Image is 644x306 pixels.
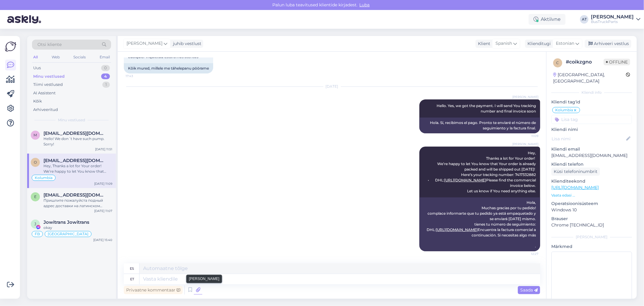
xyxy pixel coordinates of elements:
[43,136,112,147] div: Hello! We don´t have such pump. Sorry!
[43,158,106,163] span: olgalizeth03@gmail.com
[553,72,626,84] div: [GEOGRAPHIC_DATA], [GEOGRAPHIC_DATA]
[591,15,640,24] a: [PERSON_NAME]BusTruckParts
[476,41,490,47] div: Klient
[35,176,53,180] span: Kolumbia
[551,90,632,95] div: Kliendi info
[93,238,112,242] div: [DATE] 15:40
[43,163,112,174] div: Hey, Thanks a lot for Your order! We’re happy to let You know that Your order is already packed a...
[591,19,634,24] div: BusTruckParts
[551,216,632,222] p: Brauser
[102,82,110,88] div: 1
[94,181,112,186] div: [DATE] 11:09
[520,287,538,293] span: Saada
[556,60,559,65] span: c
[551,193,632,198] p: Vaata edasi ...
[358,2,372,8] span: Luba
[551,152,632,159] p: [EMAIL_ADDRESS][DOMAIN_NAME]
[126,74,148,78] span: 17:43
[34,160,37,164] span: o
[43,192,106,198] span: esenbek777@gmail.com
[551,200,632,207] p: Operatsioonisüsteem
[33,73,65,80] div: Minu vestlused
[512,95,538,99] span: [PERSON_NAME]
[551,115,632,124] input: Lisa tag
[33,90,56,96] div: AI Assistent
[566,58,604,66] div: # coikzgno
[130,274,134,284] div: et
[556,40,574,47] span: Estonian
[551,222,632,228] p: Chrome [TECHNICAL_ID]
[551,126,632,133] p: Kliendi nimi
[101,73,110,80] div: 4
[94,209,112,213] div: [DATE] 11:07
[419,197,540,251] div: Hola, Muchas gracias por tu pedido! complace informarte que tu pedido ya está empaquetado y se en...
[552,135,625,142] input: Lisa nimi
[437,103,537,113] span: Hello. Yes, we got the payment. I will send You tracking number and final invoice soon
[35,232,40,236] span: FB
[34,222,36,226] span: J
[50,53,61,61] div: Web
[551,161,632,168] p: Kliendi telefon
[34,194,37,199] span: e
[580,15,588,24] div: AT
[419,118,540,133] div: Hola. Sí, recibimos el pago. Pronto te enviaré el número de seguimiento y la factura final.
[5,41,16,52] img: Askly Logo
[529,14,566,25] div: Aktiivne
[34,133,37,137] span: m
[32,53,39,61] div: All
[604,59,630,65] span: Offline
[591,15,634,19] div: [PERSON_NAME]
[95,147,112,151] div: [DATE] 11:51
[43,225,112,230] div: okay
[525,41,551,47] div: Klienditugi
[551,99,632,105] p: Kliendi tag'id
[37,41,62,48] span: Otsi kliente
[124,63,213,73] div: Kõik mured, millele me tähelepanu pöörame
[551,185,599,190] a: [URL][DOMAIN_NAME]
[516,252,538,256] span: 12:27
[436,227,478,232] a: [URL][DOMAIN_NAME]
[585,40,631,48] div: Arhiveeri vestlus
[127,40,162,47] span: [PERSON_NAME]
[33,98,42,104] div: Kõik
[516,134,538,138] span: 11:09
[48,232,88,236] span: [GEOGRAPHIC_DATA]
[495,40,512,47] span: Spanish
[124,84,540,89] div: [DATE]
[551,178,632,184] p: Klienditeekond
[98,53,111,61] div: Email
[72,53,87,61] div: Socials
[101,65,110,71] div: 0
[33,107,58,113] div: Arhiveeritud
[551,207,632,213] p: Windows 10
[512,142,538,146] span: [PERSON_NAME]
[444,178,486,182] a: [URL][DOMAIN_NAME]
[551,146,632,152] p: Kliendi email
[33,82,63,88] div: Tiimi vestlused
[189,276,219,282] small: [PERSON_NAME]
[555,108,573,112] span: Kolumbia
[43,220,89,225] span: Jowitrans Jowitrans
[124,286,183,294] div: Privaatne kommentaar
[33,65,41,71] div: Uus
[551,243,632,250] p: Märkmed
[551,168,600,176] div: Küsi telefoninumbrit
[58,117,85,123] span: Minu vestlused
[43,131,106,136] span: michellegreensmith30@gmail.com
[43,198,112,209] div: Пришлите пожалуйста подный адрес доставки на латинском языке, а также необходим номер телефона
[551,234,632,240] div: [PERSON_NAME]
[171,41,201,47] div: juhib vestlust
[130,263,134,274] div: es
